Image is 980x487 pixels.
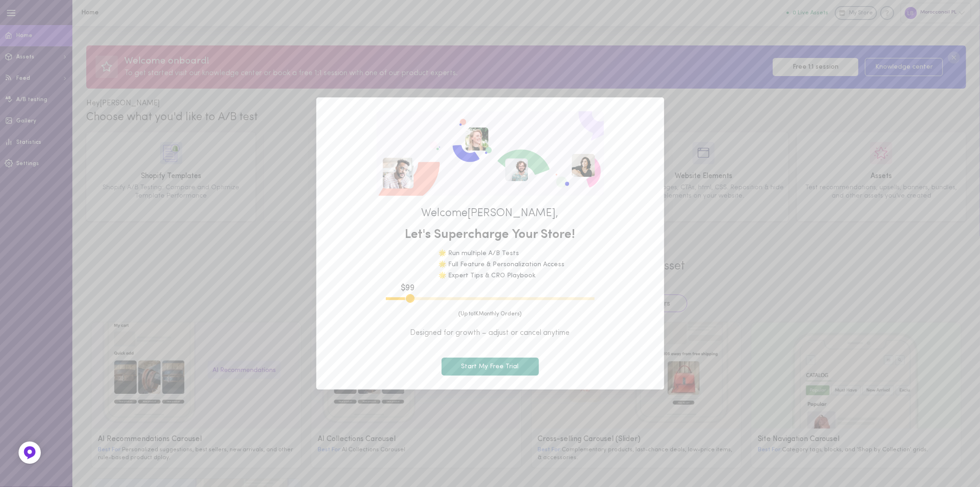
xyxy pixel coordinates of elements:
div: 🌟 Full Feature & Personalization Access [439,262,565,268]
button: Start My Free Trial [442,358,539,376]
span: Welcome [PERSON_NAME] , [330,207,650,219]
div: 🌟 Expert Tips & CRO Playbook [439,273,565,279]
span: $ 99 [401,282,415,294]
span: (Up to 1K Monthly Orders) [330,310,650,318]
span: Let's Supercharge Your Store! [330,226,650,244]
div: 🌟 Run multiple A/B Tests [439,250,565,257]
span: Designed for growth – adjust or cancel anytime [330,328,650,338]
img: Feedback Button [23,446,37,460]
